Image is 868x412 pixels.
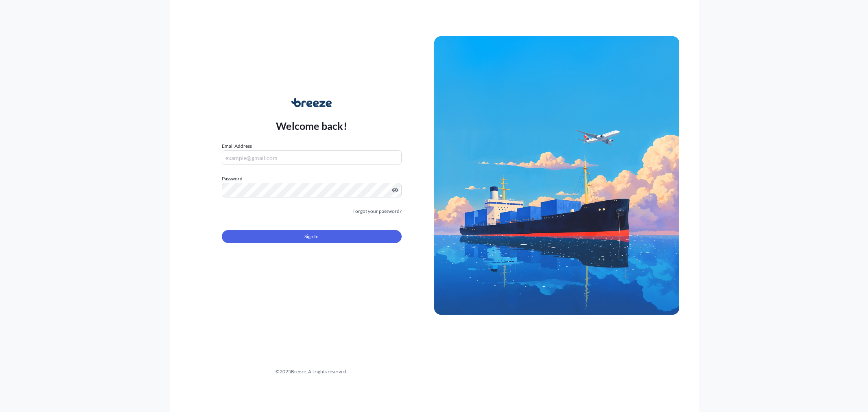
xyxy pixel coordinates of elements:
[304,232,319,241] span: Sign In
[352,207,402,215] a: Forgot your password?
[392,187,398,193] button: Show password
[189,368,434,376] div: © 2025 Breeze. All rights reserved.
[222,175,402,183] label: Password
[222,150,402,165] input: example@gmail.com
[222,142,252,150] label: Email Address
[276,119,347,132] p: Welcome back!
[434,36,679,315] img: Ship illustration
[222,230,402,243] button: Sign In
